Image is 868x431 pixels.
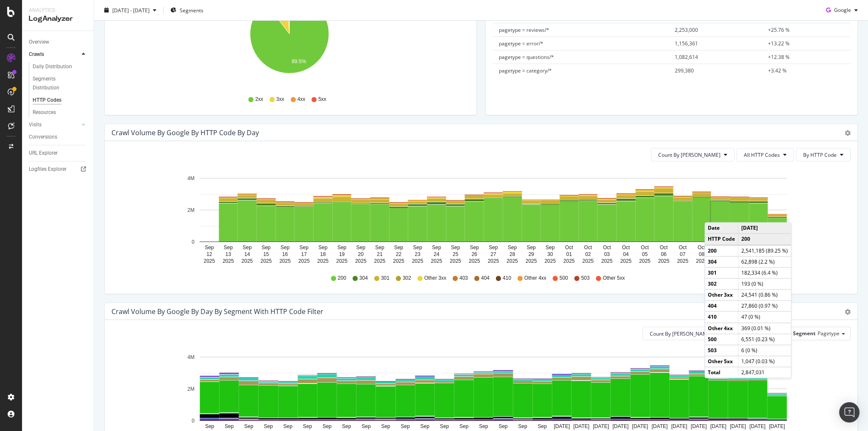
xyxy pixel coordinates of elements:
[699,251,705,257] text: 08
[559,275,568,282] span: 500
[545,245,555,250] text: Sep
[603,275,625,282] span: Other 5xx
[639,258,651,264] text: 2025
[203,258,215,264] text: 2025
[671,423,687,429] text: [DATE]
[489,245,498,250] text: Sep
[603,245,611,250] text: Oct
[730,423,746,429] text: [DATE]
[261,258,272,264] text: 2025
[738,367,791,378] td: 2,847,031
[823,3,861,17] button: Google
[318,96,326,103] span: 5xx
[554,423,570,429] text: [DATE]
[705,311,738,323] td: 410
[705,334,738,345] td: 500
[180,6,203,14] span: Segments
[499,53,554,61] span: pagetype = questions/*
[696,258,707,264] text: 2025
[769,423,785,429] text: [DATE]
[375,245,384,250] text: Sep
[29,38,88,47] a: Overview
[793,330,815,337] span: Segment
[187,386,195,392] text: 2M
[481,275,490,282] span: 404
[675,53,698,61] span: 1,082,614
[796,148,851,161] button: By HTTP Code
[601,258,613,264] text: 2025
[744,151,780,158] span: All HTTP Codes
[301,251,307,257] text: 17
[282,251,288,257] text: 16
[705,367,738,378] td: Total
[224,245,233,250] text: Sep
[529,251,534,257] text: 29
[225,251,231,257] text: 13
[255,96,263,103] span: 2xx
[167,3,207,17] button: Segments
[738,356,791,367] td: 1,047 (0.03 %)
[470,245,479,250] text: Sep
[396,251,402,257] text: 22
[205,423,214,429] text: Sep
[381,275,389,282] span: 301
[242,258,253,264] text: 2025
[206,251,212,257] text: 12
[33,108,56,117] div: Resources
[472,251,478,257] text: 26
[111,168,846,267] div: A chart.
[450,258,461,264] text: 2025
[705,345,738,356] td: 503
[585,251,591,257] text: 02
[675,40,698,47] span: 1,156,361
[738,245,791,256] td: 2,541,185 (89.25 %)
[358,251,364,257] text: 20
[401,423,410,429] text: Sep
[192,418,195,424] text: 0
[337,245,347,250] text: Sep
[527,245,536,250] text: Sep
[499,26,549,33] span: pagetype = reviews/*
[279,258,291,264] text: 2025
[187,207,195,213] text: 2M
[738,278,791,289] td: 193 (0 %)
[658,151,721,158] span: Count By Day
[29,133,57,142] div: Conversions
[245,251,250,257] text: 14
[499,67,552,74] span: pagetype = category/*
[111,307,323,316] div: Crawl Volume by google by Day by Segment with HTTP Code Filter
[620,258,632,264] text: 2025
[362,423,371,429] text: Sep
[355,258,367,264] text: 2025
[737,148,794,161] button: All HTTP Codes
[318,245,328,250] text: Sep
[642,251,648,257] text: 05
[768,67,787,74] span: +3.42 %
[768,26,790,33] span: +25.76 %
[651,148,734,161] button: Count By [PERSON_NAME]
[582,258,594,264] text: 2025
[705,323,738,334] td: Other 4xx
[33,62,88,71] a: Daily Distribution
[845,309,851,315] div: gear
[738,289,791,300] td: 24,541 (0.86 %)
[566,251,572,257] text: 01
[738,256,791,267] td: 62,898 (2.2 %)
[845,130,851,136] div: gear
[29,133,88,142] a: Conversions
[33,75,80,92] div: Segments Distribution
[459,423,469,429] text: Sep
[547,251,553,257] text: 30
[412,258,423,264] text: 2025
[488,258,499,264] text: 2025
[29,50,44,59] div: Crawls
[205,245,214,250] text: Sep
[738,234,791,245] td: 200
[509,251,515,257] text: 28
[698,245,706,250] text: Oct
[381,423,390,429] text: Sep
[839,402,860,423] div: Open Intercom Messenger
[705,234,738,245] td: HTTP Code
[342,423,351,429] text: Sep
[281,245,290,250] text: Sep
